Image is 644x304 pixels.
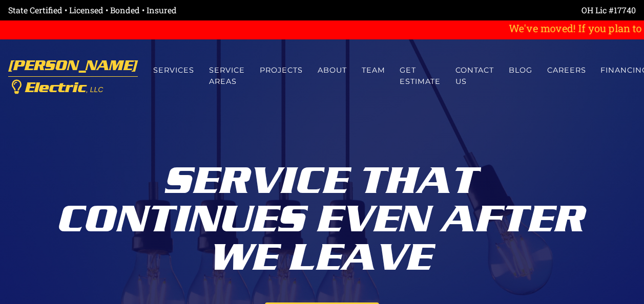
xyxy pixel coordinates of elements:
a: Service Areas [202,57,253,95]
div: Service That Continues Even After We Leave [38,154,607,277]
a: Get estimate [392,57,448,95]
a: Services [146,57,202,84]
a: Team [354,57,392,84]
span: , LLC [86,85,103,94]
a: Contact us [448,57,502,95]
a: About [310,57,354,84]
div: OH Lic #17740 [322,4,636,16]
a: [PERSON_NAME] Electric, LLC [8,52,138,101]
a: Blog [501,57,539,84]
div: State Certified • Licensed • Bonded • Insured [8,4,322,16]
a: Projects [253,57,310,84]
a: Careers [539,57,593,84]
